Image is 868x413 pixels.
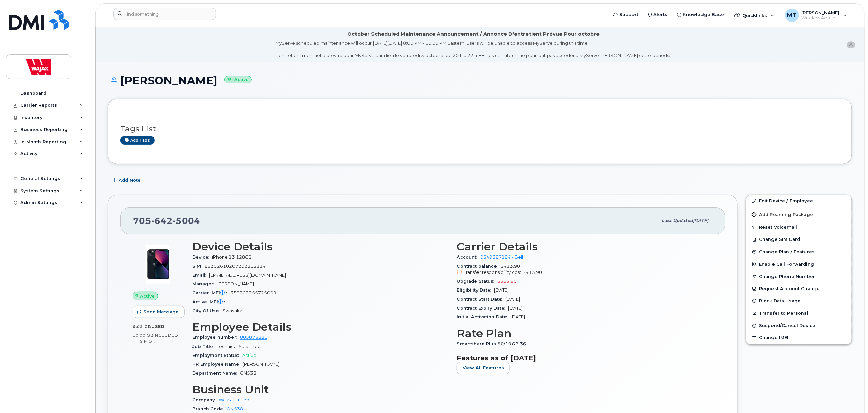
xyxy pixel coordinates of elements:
button: Add Roaming Package [746,207,852,221]
h3: Device Details [192,241,449,253]
span: 89302610207202852114 [205,264,266,269]
button: Change SIM Card [746,233,852,246]
span: Send Message [143,309,179,315]
span: [DATE] [494,287,509,293]
span: Contract Expiry Date [457,305,508,311]
span: [EMAIL_ADDRESS][DOMAIN_NAME] [209,272,286,278]
button: Change IMEI [746,332,852,344]
img: image20231002-3703462-1ig824h.jpeg [138,244,179,285]
span: Carrier IMEI [192,290,230,295]
small: Active [224,76,252,84]
span: 6.02 GB [133,324,151,329]
span: Device [192,254,212,260]
span: View All Features [463,365,504,371]
button: Request Account Change [746,283,852,295]
span: Active [140,293,155,299]
span: [DATE] [510,314,525,319]
span: [PERSON_NAME] [217,281,254,286]
span: Last updated [662,218,693,223]
a: 005875881 [240,335,267,340]
span: $363.90 [497,279,517,284]
span: Initial Activation Date [457,314,510,319]
span: included this month [133,333,178,344]
span: HR Employee Name [192,362,243,367]
span: $413.90 [457,264,713,276]
span: Transfer responsibility cost [464,270,521,275]
span: 5004 [173,216,200,226]
span: Upgrade Status [457,279,497,284]
span: Company [192,397,219,402]
h3: Features as of [DATE] [457,354,713,362]
span: Branch Code [192,406,227,411]
h3: Employee Details [192,321,449,333]
button: Transfer to Personal [746,307,852,319]
span: Job Title [192,344,217,349]
button: Block Data Usage [746,295,852,307]
span: Change Plan / Features [759,249,815,254]
button: Reset Voicemail [746,221,852,233]
span: [DATE] [508,305,523,311]
span: Manager [192,281,217,286]
span: SIM [192,264,205,269]
span: Active [242,353,256,358]
button: Suspend/Cancel Device [746,319,852,332]
button: Enable Call Forwarding [746,258,852,270]
button: close notification [847,41,855,48]
span: Account [457,254,480,260]
a: 0549687184 - Bell [480,254,523,260]
span: Department Name [192,370,240,376]
span: City Of Use [192,308,223,313]
span: [DATE] [505,297,520,302]
h3: Business Unit [192,383,449,396]
h1: [PERSON_NAME] [108,75,852,86]
span: Contract balance [457,264,501,269]
span: Enable Call Forwarding [759,262,814,267]
span: ON538 [240,370,256,376]
span: Employment Status [192,353,242,358]
span: — [228,299,233,304]
button: Change Plan / Features [746,246,852,258]
h3: Carrier Details [457,241,713,253]
span: [DATE] [693,218,709,223]
a: Wajax Limited [219,397,249,402]
span: $413.90 [523,270,542,275]
a: ON538 [227,406,243,411]
a: Add tags [120,136,155,145]
span: Suspend/Cancel Device [759,323,816,328]
span: Smartshare Plus 90/10GB 36 [457,341,530,346]
button: View All Features [457,362,510,374]
span: 705 [133,216,200,226]
button: Add Note [108,174,146,186]
span: 642 [151,216,173,226]
span: Add Note [119,177,141,183]
span: Add Roaming Package [752,212,813,218]
span: Eligibility Date [457,287,494,293]
span: 10.00 GB [133,333,154,338]
a: Edit Device / Employee [746,195,852,207]
button: Change Phone Number [746,270,852,283]
span: [PERSON_NAME] [243,362,279,367]
span: Technical Sales Rep [217,344,261,349]
span: Active IMEI [192,299,228,304]
span: Email [192,272,209,278]
span: 353202255725009 [230,290,276,295]
h3: Rate Plan [457,327,713,340]
span: Employee number [192,335,240,340]
span: Swastika [223,308,242,313]
h3: Tags List [120,125,839,133]
span: Contract Start Date [457,297,505,302]
button: Send Message [133,306,185,318]
span: iPhone 13 128GB [212,254,252,260]
div: October Scheduled Maintenance Announcement / Annonce D'entretient Prévue Pour octobre [347,31,600,38]
div: MyServe scheduled maintenance will occur [DATE][DATE] 8:00 PM - 10:00 PM Eastern. Users will be u... [276,40,672,59]
span: used [151,324,165,329]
